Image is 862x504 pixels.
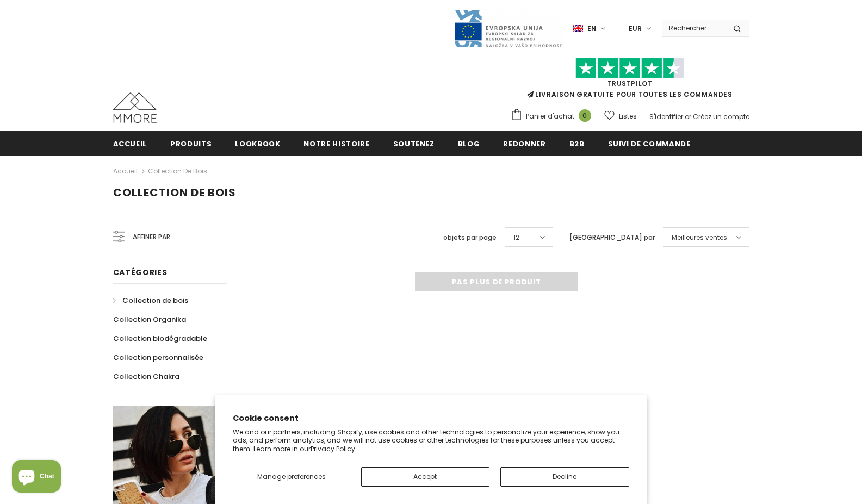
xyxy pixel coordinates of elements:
a: Panier d'achat 0 [511,108,597,125]
inbox-online-store-chat: Shopify online store chat [9,460,64,495]
span: Blog [458,139,480,149]
a: S'identifier [649,112,683,121]
span: LIVRAISON GRATUITE POUR TOUTES LES COMMANDES [511,63,749,99]
a: Accueil [113,165,138,178]
span: Affiner par [133,231,170,243]
span: en [587,23,596,34]
a: Créez un compte [693,112,749,121]
span: or [685,112,691,121]
span: Accueil [113,139,147,149]
span: 0 [579,109,591,122]
a: Collection biodégradable [113,329,207,348]
label: [GEOGRAPHIC_DATA] par [569,232,655,243]
input: Search Site [662,20,725,36]
img: i-lang-1.png [573,24,583,33]
a: Collection de bois [113,291,188,310]
a: Listes [604,107,637,126]
span: Lookbook [235,139,280,149]
a: Notre histoire [303,131,369,155]
span: Manage preferences [257,472,326,481]
a: Javni Razpis [454,23,562,33]
span: EUR [629,23,642,34]
a: Suivi de commande [608,131,691,155]
a: Produits [170,131,212,155]
img: Faites confiance aux étoiles pilotes [575,58,684,79]
span: Redonner [503,139,545,149]
label: objets par page [443,232,497,243]
span: soutenez [393,139,435,149]
a: Redonner [503,131,545,155]
button: Accept [361,467,490,487]
button: Decline [500,467,629,487]
span: Collection de bois [122,295,188,306]
span: Produits [170,139,212,149]
span: Collection biodégradable [113,333,207,344]
button: Manage preferences [233,467,350,487]
a: Collection Chakra [113,367,179,386]
span: Listes [619,111,637,122]
a: Privacy Policy [311,444,355,453]
a: Collection Organika [113,310,186,329]
a: B2B [569,131,585,155]
a: Blog [458,131,480,155]
span: Collection Chakra [113,371,179,382]
span: Panier d'achat [526,111,574,122]
span: 12 [513,232,519,243]
span: B2B [569,139,585,149]
a: Accueil [113,131,147,155]
span: Collection de bois [113,185,236,200]
span: Collection personnalisée [113,352,203,363]
h2: Cookie consent [233,413,629,424]
span: Notre histoire [303,139,369,149]
a: Lookbook [235,131,280,155]
img: Cas MMORE [113,92,157,123]
span: Suivi de commande [608,139,691,149]
a: soutenez [393,131,435,155]
a: Collection personnalisée [113,348,203,367]
span: Collection Organika [113,314,186,325]
img: Javni Razpis [454,9,562,48]
p: We and our partners, including Shopify, use cookies and other technologies to personalize your ex... [233,428,629,453]
span: Catégories [113,267,168,278]
span: Meilleures ventes [672,232,727,243]
a: Collection de bois [148,166,207,176]
a: TrustPilot [607,79,653,88]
